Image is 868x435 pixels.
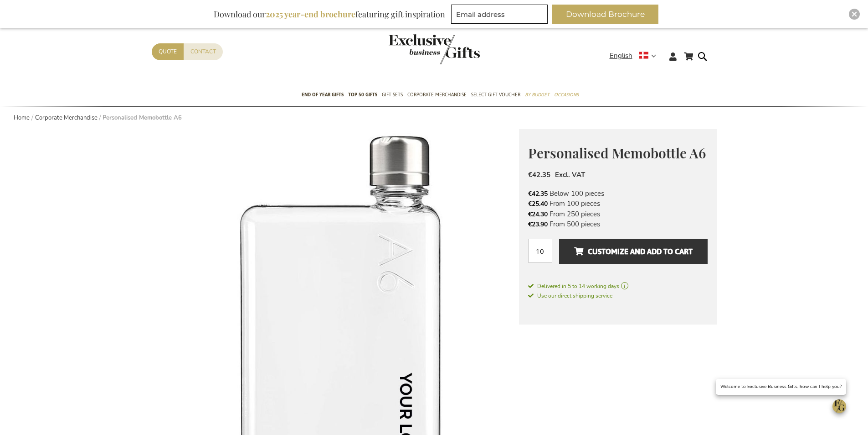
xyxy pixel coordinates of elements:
span: €42.35 [528,170,550,179]
div: Close [849,9,860,20]
span: €24.30 [528,210,548,219]
a: Home [14,114,30,122]
strong: Personalised Memobottle A6 [103,114,182,122]
input: Qty [528,239,552,263]
a: Delivered in 5 to 14 working days [528,282,708,290]
span: Occasions [554,90,579,100]
li: Below 100 pieces [528,189,708,199]
span: €23.90 [528,220,548,229]
span: Select Gift Voucher [471,90,520,100]
span: €25.40 [528,199,548,208]
a: Corporate Merchandise [35,114,98,122]
img: Exclusive Business gifts logo [389,34,480,64]
span: Excl. VAT [555,170,585,179]
b: 2025 year-end brochure [266,9,355,20]
button: Download Brochure [552,5,658,24]
div: English [610,51,662,61]
span: TOP 50 Gifts [348,90,377,100]
img: Close [852,11,857,17]
span: End of year gifts [302,90,344,100]
span: €42.35 [528,189,548,198]
span: Use our direct shipping service [528,292,612,299]
input: Email address [451,5,548,24]
li: From 500 pieces [528,219,708,229]
a: Quote [152,43,184,60]
a: Contact [184,43,223,60]
li: From 250 pieces [528,209,708,219]
div: Download our featuring gift inspiration [210,5,449,24]
span: Customize and add to cart [574,244,693,259]
span: Corporate Merchandise [407,90,467,100]
a: store logo [389,34,434,64]
a: Use our direct shipping service [528,291,612,300]
span: English [610,51,632,61]
span: By Budget [525,90,550,100]
button: Customize and add to cart [559,239,707,264]
span: Gift Sets [382,90,403,100]
form: marketing offers and promotions [451,5,550,26]
span: Personalised Memobottle A6 [528,144,706,162]
li: From 100 pieces [528,199,708,209]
